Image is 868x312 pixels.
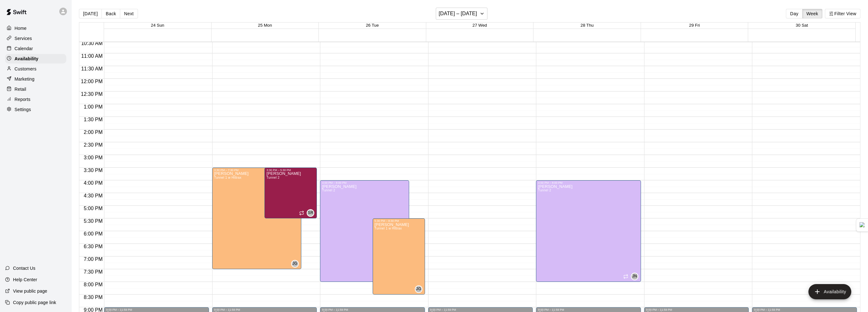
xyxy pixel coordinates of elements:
[13,265,36,271] p: Contact Us
[373,218,425,295] div: 5:30 PM – 8:30 PM: Available
[808,284,851,299] button: add
[15,25,27,31] p: Home
[80,66,104,71] span: 11:30 AM
[646,308,747,311] div: 9:00 PM – 11:59 PM
[322,308,423,311] div: 9:00 PM – 11:59 PM
[82,218,104,224] span: 5:30 PM
[82,295,104,300] span: 8:30 PM
[266,176,279,179] span: Tunnel 2
[366,23,379,28] button: 26 Tue
[79,91,104,97] span: 12:30 PM
[416,286,421,292] span: JG
[82,256,104,262] span: 7:00 PM
[82,117,104,122] span: 1:30 PM
[120,9,138,18] button: Next
[631,273,638,280] div: Julie Newlands
[79,9,102,18] button: [DATE]
[15,45,33,52] p: Calendar
[82,180,104,186] span: 4:00 PM
[13,299,56,306] p: Copy public page link
[80,53,104,59] span: 11:00 AM
[5,105,66,114] a: Settings
[5,64,66,74] a: Customers
[15,76,35,82] p: Marketing
[82,129,104,135] span: 2:00 PM
[291,260,299,268] div: Jaden Goodwin
[79,79,104,84] span: 12:00 PM
[82,231,104,236] span: 6:00 PM
[5,84,66,94] a: Retail
[632,273,637,280] span: JN
[5,95,66,104] div: Reports
[15,56,38,62] p: Availability
[415,285,422,293] div: Jaden Goodwin
[430,308,531,311] div: 9:00 PM – 11:59 PM
[82,104,104,110] span: 1:00 PM
[15,35,32,42] p: Services
[825,9,860,18] button: Filter View
[580,23,593,28] button: 28 Thu
[292,261,297,267] span: JG
[212,168,301,269] div: 3:30 PM – 7:30 PM: Available
[82,282,104,287] span: 8:00 PM
[82,155,104,160] span: 3:00 PM
[13,276,37,283] p: Help Center
[82,193,104,198] span: 4:30 PM
[5,74,66,84] a: Marketing
[214,169,299,172] div: 3:30 PM – 7:30 PM
[538,181,639,184] div: 4:00 PM – 8:00 PM
[82,206,104,211] span: 5:00 PM
[82,244,104,249] span: 6:30 PM
[82,269,104,275] span: 7:30 PM
[473,23,487,28] button: 27 Wed
[299,210,304,216] span: Recurring availability
[538,189,551,192] span: Tunnel 2
[375,219,423,222] div: 5:30 PM – 8:30 PM
[322,189,335,192] span: Tunnel 2
[308,210,313,216] span: SR
[5,23,66,33] a: Home
[151,23,164,28] button: 24 Sun
[5,44,66,53] a: Calendar
[536,180,641,282] div: 4:00 PM – 8:00 PM: Available
[258,23,272,28] button: 25 Mon
[214,176,241,179] span: Tunnel 1 w Hittrax
[802,9,822,18] button: Week
[307,209,314,217] div: Steve Ratzer
[375,227,402,230] span: Tunnel 1 w Hittrax
[786,9,802,18] button: Day
[15,66,36,72] p: Customers
[15,86,26,92] p: Retail
[106,308,207,311] div: 9:00 PM – 11:59 PM
[796,23,808,28] button: 30 Sat
[13,288,47,294] p: View public page
[101,9,120,18] button: Back
[80,41,104,46] span: 10:30 AM
[436,8,487,20] button: [DATE] – [DATE]
[538,308,639,311] div: 9:00 PM – 11:59 PM
[623,274,628,279] span: Recurring availability
[82,168,104,173] span: 3:30 PM
[214,308,315,311] div: 9:00 PM – 11:59 PM
[15,96,30,103] p: Reports
[322,181,407,184] div: 4:00 PM – 8:00 PM
[320,180,409,282] div: 4:00 PM – 8:00 PM: Available
[15,106,31,113] p: Settings
[689,23,700,28] button: 29 Fri
[5,34,66,43] a: Services
[5,54,66,63] a: Availability
[264,168,317,218] div: 3:30 PM – 5:30 PM: Available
